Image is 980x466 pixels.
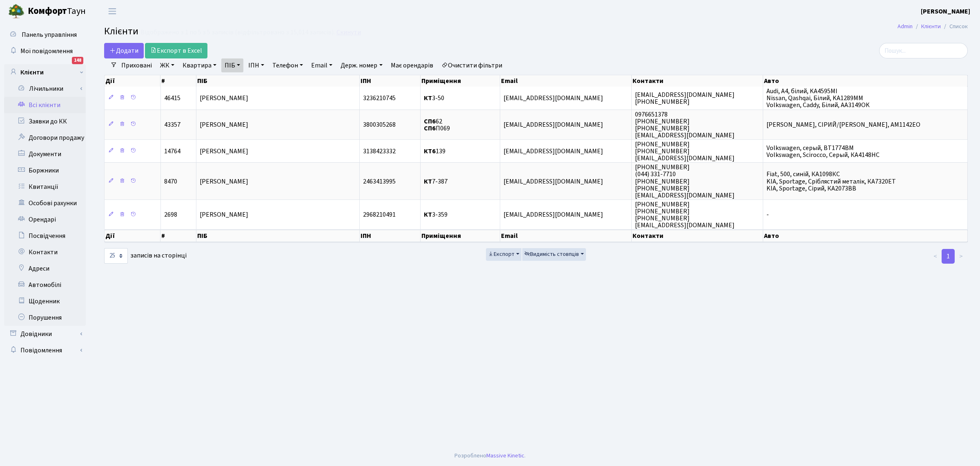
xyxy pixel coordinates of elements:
span: [EMAIL_ADDRESS][DOMAIN_NAME] [503,147,603,156]
a: Додати [104,43,144,58]
a: Експорт в Excel [145,43,207,58]
span: Клієнти [104,24,138,38]
b: СП6 [424,117,436,126]
th: Приміщення [421,75,500,87]
span: 7-387 [424,177,448,186]
th: Авто [763,230,968,242]
span: [EMAIL_ADDRESS][DOMAIN_NAME] [503,211,603,220]
b: [PERSON_NAME] [921,7,970,16]
b: КТ [424,177,432,186]
a: Приховані [118,58,155,72]
span: [PERSON_NAME] [200,147,248,156]
span: 3-359 [424,211,448,220]
th: Дії [105,75,160,87]
span: 3138423332 [363,147,396,156]
nav: breadcrumb [885,18,980,35]
span: 2968210491 [363,211,396,220]
a: Має орендарів [388,58,437,72]
a: Admin [898,22,913,31]
a: Договори продажу [4,130,86,146]
a: Панель управління [4,27,86,43]
a: Щоденник [4,293,86,309]
span: Експорт [488,250,514,258]
a: Квартира [179,58,220,72]
span: [PHONE_NUMBER] (044) 331-7710 [PHONE_NUMBER] [PHONE_NUMBER] [EMAIL_ADDRESS][DOMAIN_NAME] [635,163,735,199]
span: Таун [28,4,86,18]
span: Volkswagen, серый, ВТ1774ВМ Volkswagen, Scirocco, Серый, КА4148НС [766,143,880,159]
span: [EMAIL_ADDRESS][DOMAIN_NAME] [503,177,603,186]
th: Контакти [632,75,763,87]
b: КТ [424,211,432,220]
label: записів на сторінці [104,248,187,264]
a: Скинути [336,29,361,36]
a: Очистити фільтри [438,58,506,72]
button: Видимість стовпців [522,248,586,261]
span: 8470 [164,177,177,186]
span: 2698 [164,211,177,220]
a: Повідомлення [4,342,86,358]
span: 2463413995 [363,177,396,186]
a: Документи [4,146,86,162]
span: - [766,211,769,220]
a: Мої повідомлення148 [4,43,86,59]
span: Видимість стовпців [524,250,579,258]
a: Орендарі [4,211,86,228]
th: ПІБ [196,230,360,242]
a: Телефон [269,58,306,72]
img: logo.png [8,3,24,20]
b: СП6 [424,124,436,133]
span: Додати [109,46,138,55]
span: [PHONE_NUMBER] [PHONE_NUMBER] [PHONE_NUMBER] [EMAIL_ADDRESS][DOMAIN_NAME] [635,200,735,230]
a: ІПН [245,58,267,72]
th: Email [500,75,632,87]
span: 46415 [164,94,180,103]
th: Контакти [632,230,763,242]
a: ЖК [157,58,178,72]
span: [EMAIL_ADDRESS][DOMAIN_NAME] [503,94,603,103]
span: [PERSON_NAME] [200,120,248,129]
b: Комфорт [28,4,67,18]
a: 1 [942,249,955,264]
span: 14764 [164,147,180,156]
span: [PERSON_NAME] [200,94,248,103]
a: Адреси [4,260,86,277]
b: КТ6 [424,147,436,156]
button: Переключити навігацію [102,4,122,18]
th: Дії [105,230,160,242]
th: Email [500,230,632,242]
a: Боржники [4,162,86,179]
span: 0976651378 [PHONE_NUMBER] [PHONE_NUMBER] [EMAIL_ADDRESS][DOMAIN_NAME] [635,110,735,140]
th: Приміщення [421,230,500,242]
div: Розроблено . [454,451,526,460]
span: Fiat, 500, синій, КА1098КС KIA, Sportage, Сріблястий металік, КА7320ЕТ KIA, Sportage, Сірий, КА20... [766,170,896,193]
div: 148 [72,57,83,64]
a: Email [308,58,336,72]
a: Клієнти [921,22,941,31]
a: Клієнти [4,64,86,81]
a: Лічильники [9,81,86,97]
th: # [160,230,196,242]
span: 43357 [164,120,180,129]
a: Квитанції [4,179,86,195]
a: [PERSON_NAME] [921,7,970,16]
span: 3236210745 [363,94,396,103]
span: [PERSON_NAME], СІРИЙ/[PERSON_NAME], АМ1142ЕО [766,120,920,129]
th: ПІБ [196,75,360,87]
span: 3800305268 [363,120,396,129]
select: записів на сторінці [104,248,128,264]
span: Audi, A4, білий, KA4595MI Nissan, Qashqai, Білий, KA1289MM Volkswagen, Caddy, Білий, AA3149OK [766,87,870,110]
a: Посвідчення [4,228,86,244]
span: 139 [424,147,445,156]
span: 3-50 [424,94,444,103]
b: КТ [424,94,432,103]
span: [PHONE_NUMBER] [PHONE_NUMBER] [EMAIL_ADDRESS][DOMAIN_NAME] [635,140,735,163]
a: Контакти [4,244,86,260]
span: 62 П069 [424,117,450,133]
input: Пошук... [879,43,968,58]
div: Відображено з 1 по 5 з 5 записів (відфільтровано з 15,014 записів). [140,29,335,36]
a: ПІБ [221,58,243,72]
th: ІПН [360,75,421,87]
th: Авто [763,75,968,87]
a: Довідники [4,326,86,342]
span: [PERSON_NAME] [200,211,248,220]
